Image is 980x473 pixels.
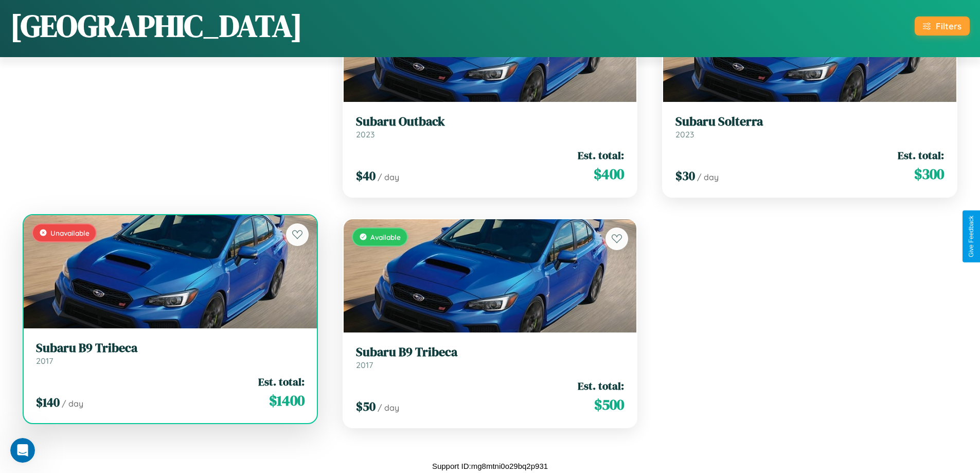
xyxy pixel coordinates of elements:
[370,233,401,241] span: Available
[936,21,961,31] div: Filters
[356,360,373,370] span: 2017
[36,341,305,366] a: Subaru B9 Tribeca2017
[10,438,35,463] iframe: Intercom live chat
[269,390,305,411] span: $ 1400
[356,345,625,370] a: Subaru B9 Tribeca2017
[675,114,944,129] h3: Subaru Solterra
[578,378,624,393] span: Est. total:
[578,148,624,163] span: Est. total:
[10,5,302,47] h1: [GEOGRAPHIC_DATA]
[594,164,624,184] span: $ 400
[432,459,548,473] p: Support ID: mg8mtni0o29bq2p931
[356,167,376,184] span: $ 40
[356,398,376,415] span: $ 50
[675,129,694,139] span: 2023
[356,129,375,139] span: 2023
[36,341,305,356] h3: Subaru B9 Tribeca
[356,345,625,360] h3: Subaru B9 Tribeca
[898,148,944,163] span: Est. total:
[594,394,624,415] span: $ 500
[62,398,83,409] span: / day
[356,114,625,139] a: Subaru Outback2023
[36,356,53,366] span: 2017
[50,229,90,237] span: Unavailable
[356,114,625,129] h3: Subaru Outback
[915,16,970,36] button: Filters
[36,394,60,411] span: $ 140
[258,374,305,389] span: Est. total:
[968,216,975,257] div: Give Feedback
[378,172,399,182] span: / day
[697,172,719,182] span: / day
[675,114,944,139] a: Subaru Solterra2023
[914,164,944,184] span: $ 300
[378,402,399,413] span: / day
[675,167,695,184] span: $ 30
